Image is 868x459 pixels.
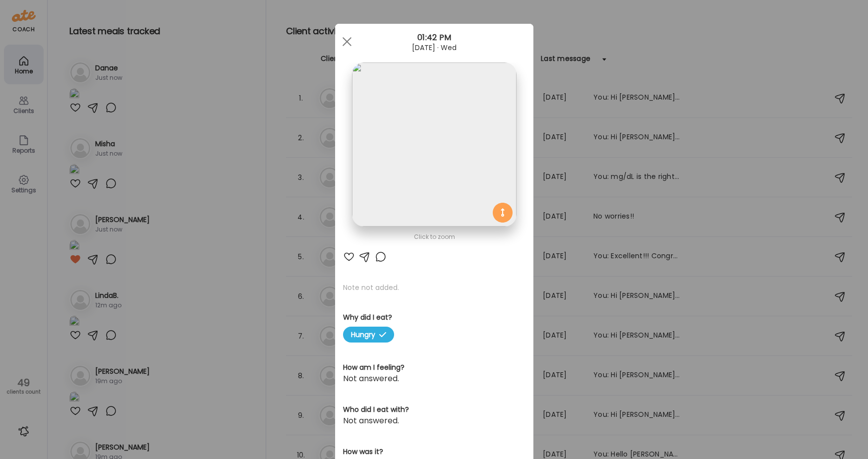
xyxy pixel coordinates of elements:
img: images%2F9HBKZMAjsQgjWYw0dDklNQEIjOI2%2FFgA6M7WOTdJ9vFcKMtfx%2FHkJALsnsVIj0YnYE6gw1_1080 [352,62,516,227]
h3: Why did I eat? [343,312,525,323]
div: [DATE] · Wed [335,44,533,52]
div: Not answered. [343,373,525,385]
h3: How am I feeling? [343,362,525,373]
span: Hungry [343,327,394,343]
p: Note not added. [343,283,525,292]
div: Not answered. [343,415,525,427]
h3: How was it? [343,447,525,457]
div: 01:42 PM [335,32,533,44]
h3: Who did I eat with? [343,404,525,415]
div: Click to zoom [343,231,525,243]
